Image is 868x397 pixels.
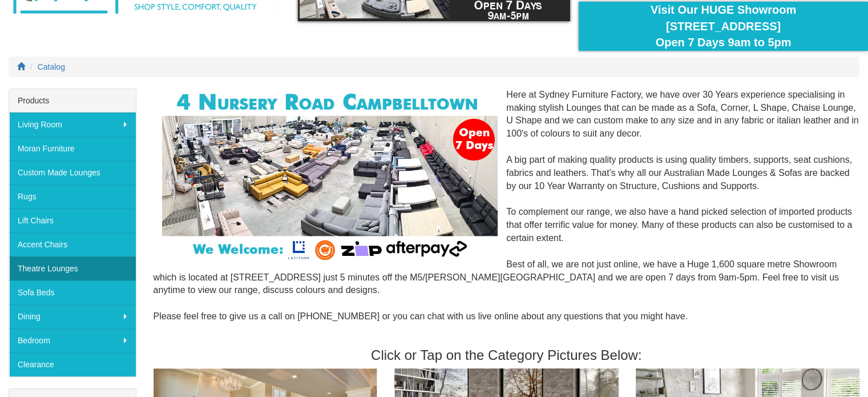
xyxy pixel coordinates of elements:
a: Rugs [9,185,136,208]
a: Custom Made Lounges [9,161,136,185]
a: Accent Chairs [9,232,136,256]
a: Catalog [38,62,65,71]
div: Here at Sydney Furniture Factory, we have over 30 Years experience specialising in making stylish... [154,89,860,336]
a: Clearance [9,352,136,376]
a: Moran Furniture [9,137,136,161]
a: Bedroom [9,328,136,352]
a: Theatre Lounges [9,256,136,280]
h3: Click or Tap on the Category Pictures Below: [154,348,860,363]
img: Corner Modular Lounges [162,89,498,263]
a: Sofa Beds [9,280,136,304]
div: Visit Our HUGE Showroom [STREET_ADDRESS] Open 7 Days 9am to 5pm [587,2,859,51]
div: Products [9,89,136,113]
a: Living Room [9,113,136,137]
a: Lift Chairs [9,208,136,232]
a: Dining [9,304,136,328]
